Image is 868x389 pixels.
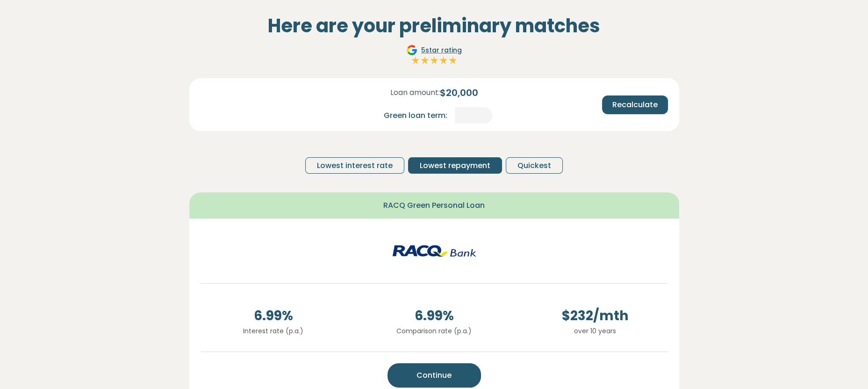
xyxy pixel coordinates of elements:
[506,157,563,174] button: Quickest
[421,45,462,55] span: 5 star rating
[448,56,458,65] img: Full star
[522,326,668,336] p: over 10 years
[612,99,658,110] span: Recalculate
[420,56,430,65] img: Full star
[517,160,551,171] span: Quickest
[317,160,393,171] span: Lowest interest rate
[411,56,420,65] img: Full star
[440,86,478,100] span: $ 20,000
[201,306,346,326] span: 6.99 %
[420,160,490,171] span: Lowest repayment
[406,44,417,56] img: Google
[361,306,507,326] span: 6.99 %
[189,15,679,37] h2: Here are your preliminary matches
[392,230,476,272] img: racq-personal logo
[305,157,404,174] button: Lowest interest rate
[361,326,507,336] p: Comparison rate (p.a.)
[383,200,485,211] span: RACQ Green Personal Loan
[408,157,502,174] button: Lowest repayment
[405,44,463,67] a: Google5star ratingFull starFull starFull starFull starFull star
[430,56,439,65] img: Full star
[602,95,668,114] button: Recalculate
[376,107,455,124] div: Green loan term:
[416,370,452,381] span: Continue
[201,326,346,336] p: Interest rate (p.a.)
[522,306,668,326] span: $ 232 /mth
[390,87,440,98] span: Loan amount:
[387,363,481,388] button: Continue
[439,56,448,65] img: Full star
